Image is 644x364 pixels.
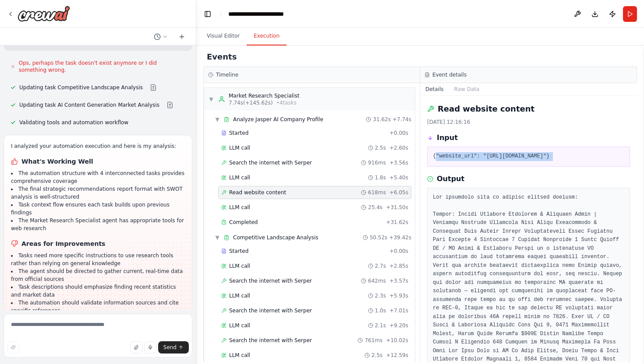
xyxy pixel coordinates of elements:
[433,152,624,161] pre: {"website_url": "[URL][DOMAIN_NAME]"}
[19,119,128,126] span: Validating tools and automation workflow
[229,99,273,106] span: 7.74s (+145.62s)
[11,299,185,315] li: The automation should validate information sources and cite specific references
[233,116,323,123] span: Analyze Jasper AI Company Profile
[389,292,408,299] span: + 5.93s
[437,174,464,184] h3: Output
[247,27,287,45] button: Execution
[375,174,386,181] span: 1.8s
[389,322,408,329] span: + 9.20s
[18,6,70,21] img: Logo
[229,129,248,136] span: Started
[389,159,408,166] span: + 3.56s
[368,159,386,166] span: 916ms
[209,96,214,103] span: ▼
[389,129,408,136] span: + 0.00s
[389,234,411,241] span: + 39.42s
[228,10,306,18] nav: breadcrumb
[216,71,238,78] h3: Timeline
[11,252,185,267] li: Tasks need more specific instructions to use research tools rather than relying on general knowledge
[229,219,258,226] span: Completed
[393,116,411,123] span: + 7.74s
[229,352,250,359] span: LLM call
[389,189,408,196] span: + 6.05s
[11,185,185,201] li: The final strategic recommendations report format with SWOT analysis is well-structured
[375,322,386,329] span: 2.1s
[432,71,467,78] h3: Event details
[368,189,386,196] span: 618ms
[386,352,408,359] span: + 12.59s
[19,101,159,108] span: Updating task AI Content Generation Market Analysis
[389,174,408,181] span: + 5.40s
[11,142,185,150] p: I analyzed your automation execution and here is my analysis:
[276,99,297,106] span: • 4 task s
[229,248,248,255] span: Started
[389,277,408,284] span: + 3.57s
[207,51,237,63] h2: Events
[11,201,185,217] li: Task context flow ensures each task builds upon previous findings
[438,103,534,115] h2: Read website content
[389,144,408,151] span: + 2.60s
[386,337,408,344] span: + 10.02s
[215,234,220,241] span: ▼
[163,344,177,351] span: Send
[375,144,386,151] span: 2.5s
[150,31,171,42] button: Switch to previous chat
[372,352,382,359] span: 2.5s
[368,204,382,211] span: 25.4s
[11,267,185,283] li: The agent should be directed to gather current, real-time data from official sources
[375,262,386,269] span: 2.7s
[449,83,485,95] button: Raw Data
[229,174,250,181] span: LLM call
[437,133,458,143] h3: Input
[229,292,250,299] span: LLM call
[202,8,214,20] button: Hide left sidebar
[233,234,318,241] span: Competitive Landscape Analysis
[229,159,312,166] span: Search the internet with Serper
[229,189,286,196] span: Read website content
[11,157,185,166] h1: What's Working Well
[130,341,142,353] button: Upload files
[364,337,382,344] span: 761ms
[420,83,449,95] button: Details
[229,144,250,151] span: LLM call
[11,169,185,185] li: The automation structure with 4 interconnected tasks provides comprehensive coverage
[368,277,386,284] span: 642ms
[175,31,189,42] button: Start a new chat
[389,262,408,269] span: + 2.85s
[375,292,386,299] span: 2.3s
[229,92,299,99] div: Market Research Specialist
[373,116,391,123] span: 31.62s
[11,239,185,248] h1: Areas for Improvements
[158,341,189,353] button: Send
[229,277,312,284] span: Search the internet with Serper
[386,204,408,211] span: + 31.50s
[200,27,247,45] button: Visual Editor
[375,307,386,314] span: 1.0s
[389,307,408,314] span: + 7.01s
[370,234,388,241] span: 50.52s
[19,84,143,91] span: Updating task Competitive Landscape Analysis
[215,116,220,123] span: ▼
[11,283,185,299] li: Task descriptions should emphasize finding recent statistics and market data
[389,248,408,255] span: + 0.00s
[229,204,250,211] span: LLM call
[11,217,185,232] li: The Market Research Specialist agent has appropriate tools for web research
[427,119,630,126] div: [DATE] 12:16:16
[229,307,312,314] span: Search the internet with Serper
[229,337,312,344] span: Search the internet with Serper
[144,341,156,353] button: Click to speak your automation idea
[7,341,19,353] button: Improve this prompt
[19,59,185,73] span: Ops, perhaps the task doesn't exist anymore or I did something wrong.
[229,322,250,329] span: LLM call
[386,219,408,226] span: + 31.62s
[229,262,250,269] span: LLM call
